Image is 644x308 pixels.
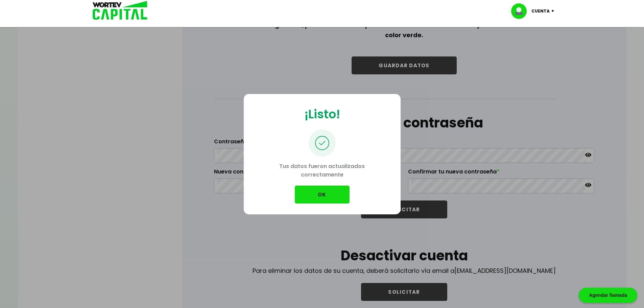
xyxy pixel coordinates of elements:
[255,157,390,186] p: Tus datos fueron actualizados correctamente
[304,105,340,123] p: ¡Listo!
[295,186,350,204] button: OK
[579,288,637,303] div: Agendar llamada
[309,129,336,157] img: palomita
[531,6,550,16] p: Cuenta
[550,10,559,12] img: icon-down
[511,3,531,19] img: profile-image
